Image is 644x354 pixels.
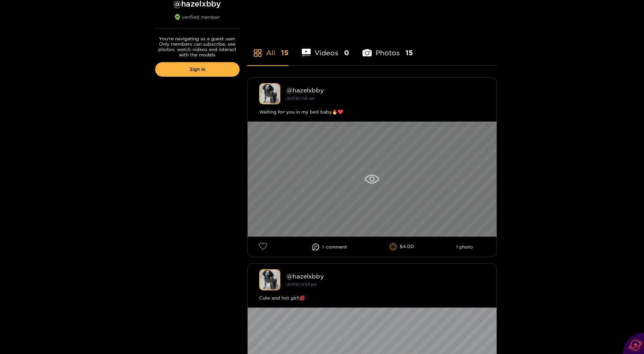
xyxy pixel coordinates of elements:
[389,243,414,251] li: $4.00
[281,48,288,58] span: 15
[155,14,240,28] div: verified member
[456,244,473,250] li: 1 photo
[286,87,485,94] div: @ hazelxbby
[259,83,280,104] img: hazelxbby
[155,36,240,58] p: You're navigating as a guest user. Only members can subscribe, see photos, watch videos and inter...
[344,48,349,58] span: 0
[286,96,315,100] small: [DATE] 11:41 am
[259,108,485,116] div: Waiting for you in my bed baby🔥❤️
[326,244,347,250] span: comment
[286,273,485,280] div: @ hazelxbby
[363,31,413,65] li: Photos
[259,294,485,302] div: Cute and hot girl!💋
[406,48,413,58] span: 15
[302,31,349,65] li: Videos
[312,244,347,250] li: 1
[259,269,280,290] img: hazelxbby
[155,62,240,77] a: Sign in
[253,48,262,58] span: appstore
[247,31,288,65] li: All
[286,282,317,286] small: [DATE] 12:53 pm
